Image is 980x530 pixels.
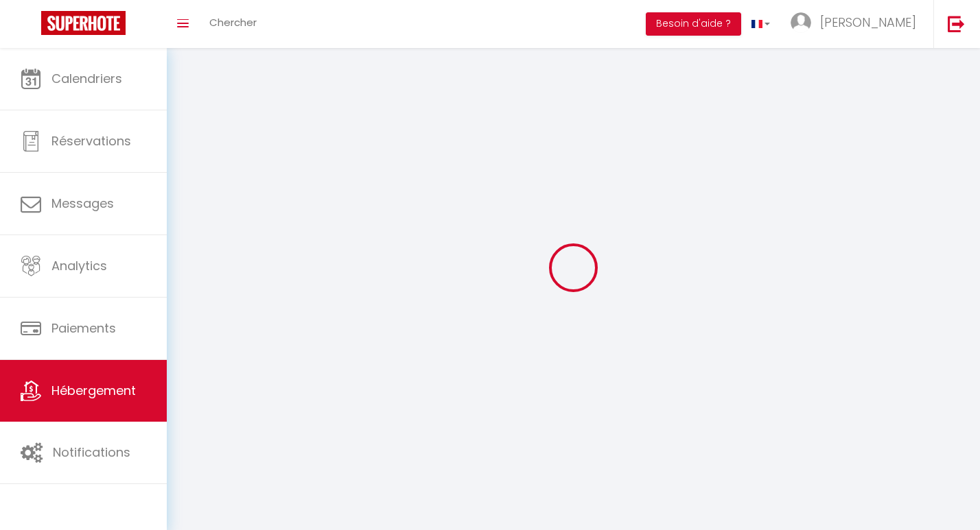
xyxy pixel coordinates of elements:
[51,195,114,212] span: Messages
[51,382,136,399] span: Hébergement
[51,132,131,149] span: Réservations
[51,70,122,87] span: Calendriers
[51,257,107,274] span: Analytics
[41,11,126,35] img: Super Booking
[948,15,965,32] img: logout
[209,15,257,29] span: Chercher
[51,320,116,337] span: Paiements
[53,444,130,461] span: Notifications
[646,12,741,36] button: Besoin d'aide ?
[820,14,916,31] span: [PERSON_NAME]
[11,5,52,47] button: Ouvrir le widget de chat LiveChat
[791,12,811,33] img: ...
